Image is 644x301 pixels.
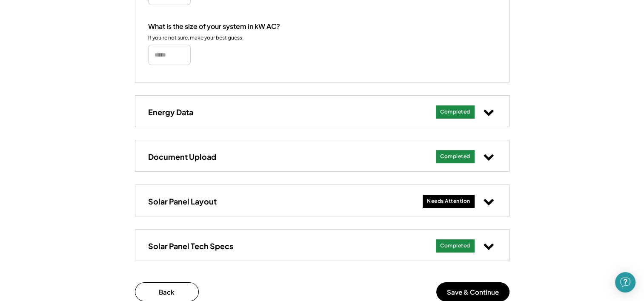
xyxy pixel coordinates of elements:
div: Completed [440,153,470,160]
div: Needs Attention [427,198,470,205]
h3: Energy Data [148,107,193,117]
h3: Solar Panel Tech Specs [148,241,233,251]
div: What is the size of your system in kW AC? [148,22,280,31]
h3: Solar Panel Layout [148,196,217,206]
div: If you're not sure, make your best guess. [148,34,243,42]
div: Completed [440,108,470,116]
div: Completed [440,242,470,250]
div: Open Intercom Messenger [615,272,635,292]
h3: Document Upload [148,152,216,162]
